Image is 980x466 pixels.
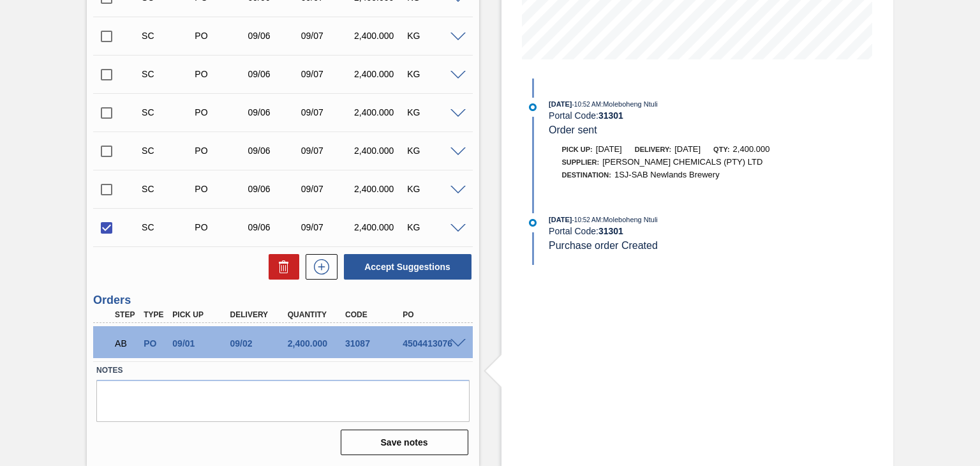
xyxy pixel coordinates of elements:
div: 09/07/2025 [298,184,356,194]
div: Delete Suggestions [262,254,299,280]
div: 2,400.000 [351,184,409,194]
div: 09/07/2025 [298,222,356,232]
span: Destination: [562,171,611,179]
span: [DATE] [596,144,622,154]
span: Supplier: [562,158,600,166]
div: Suggestion Created [138,184,197,194]
span: Qty: [713,146,729,153]
span: Delivery: [635,146,671,153]
span: : Moleboheng Ntuli [601,100,658,108]
div: 4504413076 [399,338,463,349]
div: Pick up [169,310,232,319]
div: Accept Suggestions [338,253,473,281]
span: Purchase order Created [549,240,658,251]
div: 09/06/2025 [245,146,303,156]
div: 09/07/2025 [298,31,356,41]
div: Quantity [285,310,348,319]
div: Purchase order [191,184,249,194]
div: Type [140,310,169,319]
h3: Orders [93,294,472,307]
span: : Moleboheng Ntuli [601,216,658,223]
img: atual [529,103,537,111]
div: 09/07/2025 [298,69,356,79]
div: Purchase order [191,107,249,117]
div: 2,400.000 [351,107,409,117]
p: AB [115,338,137,349]
div: 2,400.000 [351,222,409,232]
span: Pick up: [562,146,593,153]
div: Delivery [227,310,290,319]
div: 09/07/2025 [298,107,356,117]
div: 31087 [342,338,405,349]
div: Portal Code: [549,226,852,236]
div: KG [404,107,462,117]
span: 1SJ-SAB Newlands Brewery [614,170,720,179]
div: Step [112,310,140,319]
div: Portal Code: [549,110,852,121]
div: Purchase order [191,146,249,156]
div: 2,400.000 [285,338,348,349]
div: 09/06/2025 [245,184,303,194]
div: KG [404,146,462,156]
div: Suggestion Created [138,69,197,79]
span: [PERSON_NAME] CHEMICALS (PTY) LTD [602,157,762,167]
div: Purchase order [191,222,249,232]
div: New suggestion [299,254,338,280]
span: [DATE] [549,216,572,223]
strong: 31301 [598,110,623,121]
div: Purchase order [191,69,249,79]
div: Awaiting Billing [112,329,140,357]
div: 2,400.000 [351,69,409,79]
div: 09/06/2025 [245,222,303,232]
div: 2,400.000 [351,146,409,156]
div: 09/06/2025 [245,31,303,41]
div: KG [404,69,462,79]
div: 09/06/2025 [245,69,303,79]
div: KG [404,184,462,194]
div: 09/01/2025 [169,338,232,349]
div: Code [342,310,405,319]
label: Notes [96,361,469,380]
img: atual [529,219,537,227]
div: Suggestion Created [138,146,197,156]
div: Purchase order [140,338,169,349]
div: PO [399,310,463,319]
div: Suggestion Created [138,107,197,117]
div: 2,400.000 [351,31,409,41]
div: Suggestion Created [138,222,197,232]
div: 09/06/2025 [245,107,303,117]
div: Suggestion Created [138,31,197,41]
div: KG [404,222,462,232]
button: Accept Suggestions [344,254,471,280]
button: Save notes [341,430,468,455]
strong: 31301 [598,226,623,236]
span: [DATE] [674,144,701,154]
span: [DATE] [549,100,572,108]
div: KG [404,31,462,41]
div: 09/07/2025 [298,146,356,156]
div: Purchase order [191,31,249,41]
span: - 10:52 AM [572,216,602,223]
span: Order sent [549,124,597,135]
span: 2,400.000 [733,144,770,154]
div: 09/02/2025 [227,338,290,349]
span: - 10:52 AM [572,101,602,108]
